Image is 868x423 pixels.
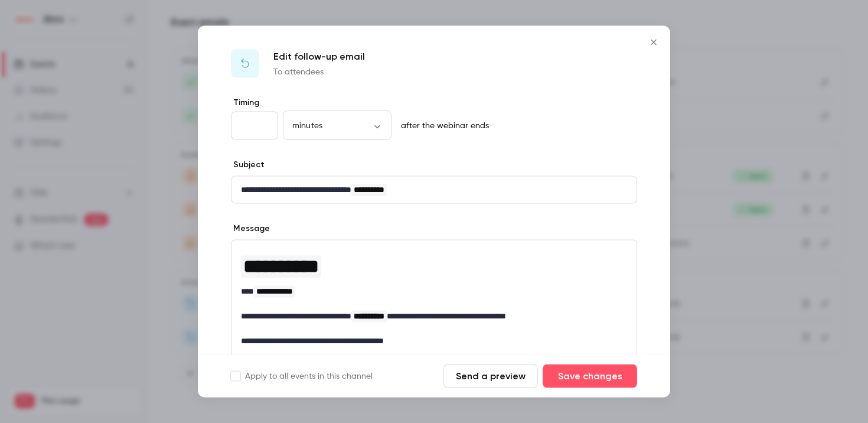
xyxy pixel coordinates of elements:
label: Subject [231,159,265,171]
label: Timing [231,97,637,109]
label: Message [231,223,270,235]
label: Apply to all events in this channel [231,370,373,382]
div: minutes [283,119,391,131]
button: Save changes [543,365,637,388]
p: To attendees [273,66,365,78]
button: Close [642,31,665,54]
button: Send a preview [443,365,538,388]
div: editor [231,240,637,354]
div: editor [231,177,637,203]
p: Edit follow-up email [273,50,365,64]
p: after the webinar ends [396,120,489,132]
